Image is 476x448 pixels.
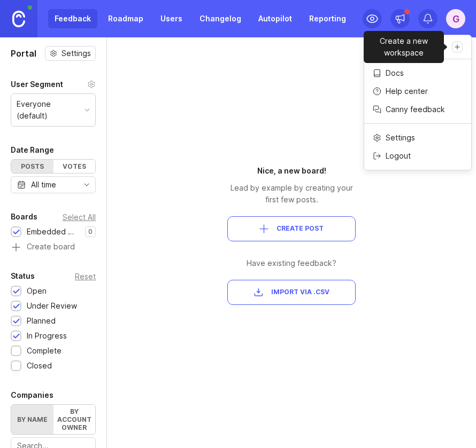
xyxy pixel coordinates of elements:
[364,65,471,82] a: Docs
[193,9,248,28] a: Changelog
[277,224,324,233] span: Create Post
[11,160,53,173] div: Posts
[53,405,96,434] label: By account owner
[63,214,96,220] div: Select All
[11,270,35,282] div: Status
[11,78,63,91] div: User Segment
[27,330,67,342] div: In Progress
[227,182,356,206] div: Lead by example by creating your first few posts.
[11,405,53,434] label: By name
[27,226,80,238] div: Embedded Workflow Builder
[252,9,298,28] a: Autopilot
[386,68,404,78] p: Docs
[27,285,47,297] div: Open
[227,257,356,269] div: Have existing feedback?
[227,280,356,305] button: Import via .csv
[386,132,415,143] p: Settings
[45,46,96,61] button: Settings
[364,31,444,63] div: Create a new workspace
[53,160,96,173] div: Votes
[27,300,77,312] div: Under Review
[11,389,53,402] div: Companies
[386,86,428,97] p: Help center
[78,180,95,189] svg: toggle icon
[27,345,62,357] div: Complete
[303,9,352,28] a: Reporting
[27,315,56,327] div: Planned
[386,104,445,115] p: Canny feedback
[11,47,36,60] h1: Portal
[31,179,56,191] div: All time
[364,83,471,100] a: Help center
[446,9,465,28] button: G
[364,101,471,118] a: Canny feedback
[75,273,96,279] div: Reset
[386,151,411,161] p: Logout
[227,165,356,177] div: Nice, a new board!
[452,42,463,52] a: Create a new workspace
[364,129,471,146] a: Settings
[11,144,54,156] div: Date Range
[271,288,329,297] span: Import via .csv
[102,9,150,28] a: Roadmap
[88,227,93,236] p: 0
[227,216,356,241] button: Create Post
[62,48,91,59] span: Settings
[17,98,80,122] div: Everyone (default)
[12,11,25,27] img: Canny Home
[154,9,189,28] a: Users
[11,243,96,253] a: Create board
[11,210,37,223] div: Boards
[27,360,52,372] div: Closed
